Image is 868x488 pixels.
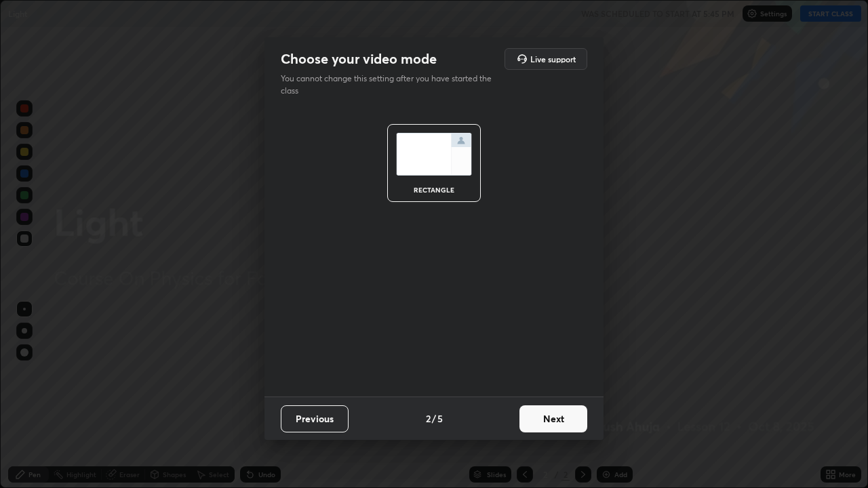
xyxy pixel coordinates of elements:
[426,411,431,426] h4: 2
[281,50,437,68] h2: Choose your video mode
[396,133,472,176] img: normalScreenIcon.ae25ed63.svg
[519,405,587,432] button: Next
[432,411,436,426] h4: /
[281,405,349,432] button: Previous
[530,55,576,63] h5: Live support
[281,73,500,97] p: You cannot change this setting after you have started the class
[437,411,443,426] h4: 5
[407,186,461,193] div: rectangle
